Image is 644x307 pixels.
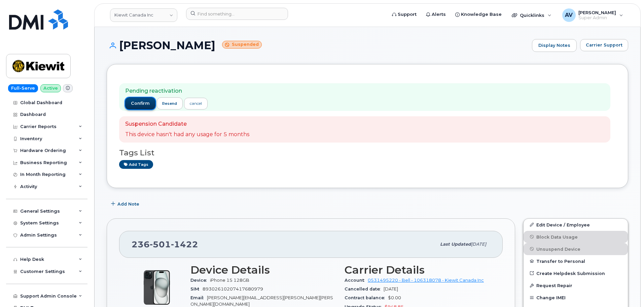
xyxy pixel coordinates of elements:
[536,246,580,251] span: Unsuspend Device
[190,278,210,283] span: Device
[388,295,401,300] span: $0.00
[222,41,262,49] small: Suspended
[190,295,333,306] span: [PERSON_NAME][EMAIL_ADDRESS][PERSON_NAME][PERSON_NAME][DOMAIN_NAME]
[524,291,628,304] button: Change IMEI
[345,295,388,300] span: Contract balance
[190,286,203,291] span: SIM
[162,101,177,106] span: resend
[345,278,368,283] span: Account
[524,255,628,267] button: Transfer to Personal
[203,286,263,291] span: 89302610207417680979
[210,278,249,283] span: iPhone 15 128GB
[119,149,616,157] h3: Tags List
[190,264,336,276] h3: Device Details
[107,39,529,51] h1: [PERSON_NAME]
[384,286,398,291] span: [DATE]
[107,198,145,210] button: Add Note
[125,97,155,110] button: confirm
[368,278,484,283] a: 0531495220 - Bell - 106318078 - Kiewit Canada Inc
[345,264,491,276] h3: Carrier Details
[119,160,153,168] a: Add tags
[171,239,198,249] span: 1422
[190,295,207,300] span: Email
[150,239,171,249] span: 501
[524,267,628,279] a: Create Helpdesk Submission
[132,239,198,249] span: 236
[131,100,150,106] span: confirm
[524,231,628,243] button: Block Data Usage
[117,201,139,207] span: Add Note
[524,279,628,291] button: Request Repair
[580,39,628,51] button: Carrier Support
[524,243,628,255] button: Unsuspend Device
[471,242,486,247] span: [DATE]
[524,219,628,231] a: Edit Device / Employee
[440,242,471,247] span: Last updated
[615,278,639,302] iframe: Messenger Launcher
[125,120,249,128] p: Suspension Candidate
[190,100,202,106] div: cancel
[157,97,183,110] button: resend
[586,42,622,48] span: Carrier Support
[125,87,208,95] p: Pending reactivation
[125,131,249,139] p: This device hasn't had any usage for 5 months
[184,98,208,110] a: cancel
[345,286,384,291] span: Cancelled date
[532,39,577,52] a: Display Notes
